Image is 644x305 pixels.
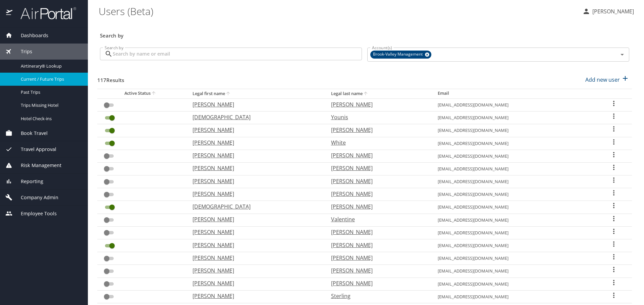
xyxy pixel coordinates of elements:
[331,203,424,211] p: [PERSON_NAME]
[432,150,596,162] td: [EMAIL_ADDRESS][DOMAIN_NAME]
[100,28,629,40] h3: Search by
[432,188,596,201] td: [EMAIL_ADDRESS][DOMAIN_NAME]
[432,124,596,137] td: [EMAIL_ADDRESS][DOMAIN_NAME]
[193,177,318,185] p: [PERSON_NAME]
[331,215,424,223] p: Valentine
[432,162,596,175] td: [EMAIL_ADDRESS][DOMAIN_NAME]
[12,210,57,217] span: Employee Tools
[331,113,424,121] p: Younis
[21,63,80,69] span: Airtinerary® Lookup
[432,226,596,239] td: [EMAIL_ADDRESS][DOMAIN_NAME]
[331,139,424,147] p: White
[193,100,318,108] p: [PERSON_NAME]
[193,266,318,275] p: [PERSON_NAME]
[193,203,318,211] p: [DEMOGRAPHIC_DATA]
[331,177,424,185] p: [PERSON_NAME]
[193,215,318,223] p: [PERSON_NAME]
[97,89,187,98] th: Active Status
[193,241,318,249] p: [PERSON_NAME]
[12,146,56,153] span: Travel Approval
[12,32,48,39] span: Dashboards
[193,113,318,121] p: [DEMOGRAPHIC_DATA]
[432,265,596,278] td: [EMAIL_ADDRESS][DOMAIN_NAME]
[113,48,362,60] input: Search by name or email
[326,89,432,98] th: Legal last name
[432,175,596,188] td: [EMAIL_ADDRESS][DOMAIN_NAME]
[331,190,424,198] p: [PERSON_NAME]
[432,201,596,214] td: [EMAIL_ADDRESS][DOMAIN_NAME]
[6,7,13,20] img: icon-airportal.png
[331,151,424,159] p: [PERSON_NAME]
[21,116,80,122] span: Hotel Check-ins
[432,98,596,111] td: [EMAIL_ADDRESS][DOMAIN_NAME]
[21,89,80,95] span: Past Trips
[618,50,627,59] button: Open
[331,279,424,287] p: [PERSON_NAME]
[331,126,424,134] p: [PERSON_NAME]
[151,90,157,97] button: sort
[363,91,369,97] button: sort
[585,76,620,84] p: Add new user
[12,162,61,169] span: Risk Management
[193,139,318,147] p: [PERSON_NAME]
[97,72,124,84] h3: 117 Results
[12,48,32,55] span: Trips
[331,164,424,172] p: [PERSON_NAME]
[331,254,424,262] p: [PERSON_NAME]
[583,72,632,87] button: Add new user
[432,111,596,124] td: [EMAIL_ADDRESS][DOMAIN_NAME]
[432,239,596,252] td: [EMAIL_ADDRESS][DOMAIN_NAME]
[193,292,318,300] p: [PERSON_NAME]
[12,194,58,201] span: Company Admin
[193,190,318,198] p: [PERSON_NAME]
[21,76,80,82] span: Current / Future Trips
[12,178,43,185] span: Reporting
[432,252,596,265] td: [EMAIL_ADDRESS][DOMAIN_NAME]
[193,151,318,159] p: [PERSON_NAME]
[99,1,577,21] h1: Users (Beta)
[13,7,76,20] img: airportal-logo.png
[187,89,326,98] th: Legal first name
[432,214,596,226] td: [EMAIL_ADDRESS][DOMAIN_NAME]
[12,130,48,137] span: Book Travel
[370,51,431,59] div: Brook-Valley Management
[225,91,232,97] button: sort
[331,292,424,300] p: Sterling
[590,7,634,15] p: [PERSON_NAME]
[193,254,318,262] p: [PERSON_NAME]
[193,126,318,134] p: [PERSON_NAME]
[21,102,80,108] span: Trips Missing Hotel
[331,100,424,108] p: [PERSON_NAME]
[370,51,427,58] span: Brook-Valley Management
[193,164,318,172] p: [PERSON_NAME]
[432,89,596,98] th: Email
[331,228,424,236] p: [PERSON_NAME]
[193,228,318,236] p: [PERSON_NAME]
[193,279,318,287] p: [PERSON_NAME]
[580,5,637,17] button: [PERSON_NAME]
[432,290,596,303] td: [EMAIL_ADDRESS][DOMAIN_NAME]
[331,241,424,249] p: [PERSON_NAME]
[432,137,596,150] td: [EMAIL_ADDRESS][DOMAIN_NAME]
[432,278,596,290] td: [EMAIL_ADDRESS][DOMAIN_NAME]
[331,266,424,275] p: [PERSON_NAME]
